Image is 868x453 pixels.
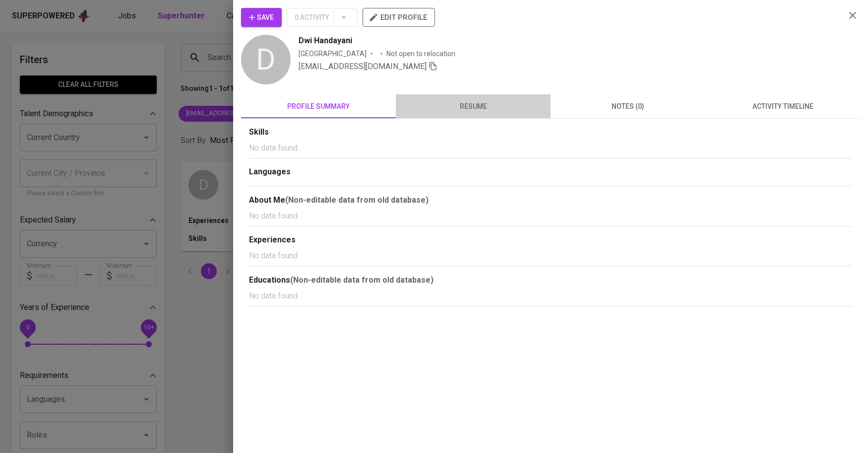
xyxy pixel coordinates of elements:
[249,290,852,302] p: No data found.
[363,8,435,27] button: edit profile
[241,8,282,27] button: Save
[249,250,852,262] p: No data found.
[249,210,852,222] p: No data found.
[299,49,367,59] div: [GEOGRAPHIC_DATA]
[299,62,427,71] span: [EMAIL_ADDRESS][DOMAIN_NAME]
[557,100,699,113] span: notes (0)
[249,127,852,138] div: Skills
[290,275,434,285] b: (Non-editable data from old database)
[371,11,427,24] span: edit profile
[249,194,852,206] div: About Me
[285,195,429,205] b: (Non-editable data from old database)
[249,274,852,286] div: Educations
[402,100,545,113] span: resume
[249,11,274,24] span: Save
[249,166,852,178] div: Languages
[363,13,435,21] a: edit profile
[247,100,390,113] span: profile summary
[386,49,455,59] p: Not open to relocation
[249,142,852,154] p: No data found.
[241,35,291,84] div: D
[711,100,854,113] span: activity timeline
[299,35,352,47] span: Dwi Handayani
[249,234,852,246] div: Experiences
